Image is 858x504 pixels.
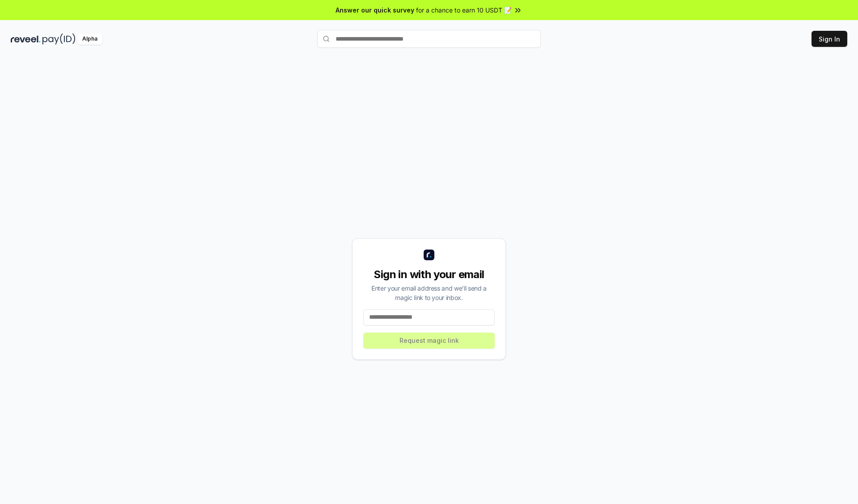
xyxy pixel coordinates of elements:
span: for a chance to earn 10 USDT 📝 [416,5,512,15]
div: Alpha [77,33,102,45]
div: Enter your email address and we’ll send a magic link to your inbox. [363,283,495,302]
img: pay_id [42,33,76,45]
div: Sign in with your email [363,267,495,282]
span: Answer our quick survey [336,5,414,15]
button: Sign In [812,31,847,47]
img: reveel_dark [11,33,41,45]
img: logo_small [424,250,434,260]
